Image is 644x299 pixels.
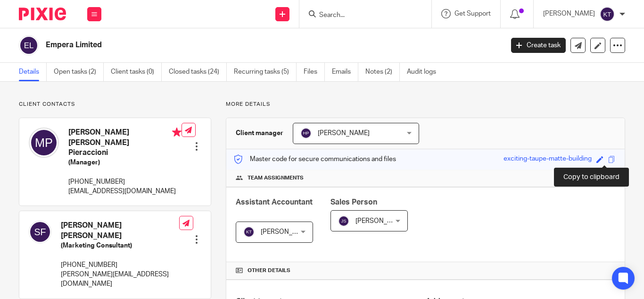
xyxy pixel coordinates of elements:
[318,130,370,137] span: [PERSON_NAME]
[46,40,407,50] h2: Empera Limited
[61,221,179,241] h4: [PERSON_NAME] [PERSON_NAME]
[19,63,47,81] a: Details
[68,158,182,167] h5: (Manager)
[511,38,566,53] a: Create task
[300,128,312,139] img: svg%3E
[248,267,290,274] span: Other details
[261,229,313,235] span: [PERSON_NAME]
[338,215,349,227] img: svg%3E
[61,260,179,270] p: [PHONE_NUMBER]
[304,63,325,81] a: Files
[318,11,403,20] input: Search
[243,226,255,238] img: svg%3E
[172,128,182,137] i: Primary
[332,63,358,81] a: Emails
[234,63,297,81] a: Recurring tasks (5)
[61,270,179,289] p: [PERSON_NAME][EMAIL_ADDRESS][DOMAIN_NAME]
[233,154,396,164] p: Master code for secure communications and files
[19,8,66,20] img: Pixie
[19,35,39,55] img: svg%3E
[248,174,304,182] span: Team assignments
[68,177,182,187] p: [PHONE_NUMBER]
[19,101,211,108] p: Client contacts
[600,7,615,22] img: svg%3E
[68,128,182,158] h4: [PERSON_NAME] [PERSON_NAME] Pieraccioni
[29,128,59,158] img: svg%3E
[330,198,377,206] span: Sales Person
[355,218,407,224] span: [PERSON_NAME]
[504,154,592,165] div: exciting-taupe-matte-building
[226,101,625,108] p: More details
[365,63,400,81] a: Notes (2)
[68,187,182,196] p: [EMAIL_ADDRESS][DOMAIN_NAME]
[543,9,595,18] p: [PERSON_NAME]
[54,63,104,81] a: Open tasks (2)
[169,63,227,81] a: Closed tasks (24)
[111,63,162,81] a: Client tasks (0)
[61,241,179,250] h5: (Marketing Consultant)
[454,10,491,17] span: Get Support
[407,63,443,81] a: Audit logs
[29,221,51,243] img: svg%3E
[236,198,313,206] span: Assistant Accountant
[236,128,283,138] h3: Client manager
